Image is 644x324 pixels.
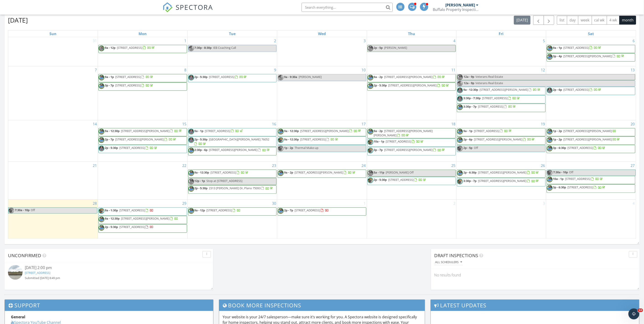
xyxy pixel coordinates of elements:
[540,66,546,74] a: Go to September 12, 2025
[195,137,208,141] span: 2p - 5:30p
[450,120,456,128] a: Go to September 18, 2025
[188,148,194,153] img: img_5405.jpeg
[547,176,635,184] a: 10a - 1p [STREET_ADDRESS]
[630,120,636,128] a: Go to September 20, 2025
[374,83,450,87] a: 2p - 5:30p [STREET_ADDRESS][PERSON_NAME]
[278,129,284,135] img: img_5405.jpeg
[457,96,463,102] img: 20250812_185211.jpg
[463,137,472,141] span: 2p - 6p
[92,37,98,44] a: Go to August 31, 2025
[187,120,277,162] td: Go to September 16, 2025
[367,37,457,66] td: Go to September 4, 2025
[463,137,535,141] a: 2p - 6p [STREET_ADDRESS][PERSON_NAME]
[195,75,248,79] a: 2p - 5:30p [STREET_ADDRESS]
[121,129,169,133] span: [STREET_ADDRESS][PERSON_NAME]
[463,88,478,92] span: 9a - 12:30p
[182,162,187,169] a: Go to September 22, 2025
[553,146,606,150] a: 3p - 6:30p [STREET_ADDRESS]
[478,170,526,174] span: [STREET_ADDRESS][PERSON_NAME]
[273,37,277,44] a: Go to September 2, 2025
[463,88,541,92] a: 9a - 12:30p [STREET_ADDRESS][PERSON_NAME]
[540,162,546,169] a: Go to September 26, 2025
[187,66,277,120] td: Go to September 9, 2025
[184,37,187,44] a: Go to September 1, 2025
[213,46,236,50] span: IEB Coaching Call
[457,146,463,151] img: tim_headshot_bpi.jpg
[457,37,546,66] td: Go to September 5, 2025
[547,137,553,143] img: img_5405.jpeg
[277,162,367,200] td: Go to September 24, 2025
[205,129,231,133] span: [STREET_ADDRESS]
[99,137,104,143] img: img_5405.jpeg
[547,129,553,135] img: img_5405.jpeg
[361,162,367,169] a: Go to September 24, 2025
[317,31,327,37] a: Wednesday
[195,137,269,146] a: 2p - 5:30p [GEOGRAPHIC_DATA][PERSON_NAME] 76052
[105,146,118,150] span: 2p - 5:30p
[368,129,373,135] img: img_5405.jpeg
[188,179,194,184] img: img_5405.jpeg
[374,129,433,137] span: [STREET_ADDRESS][PERSON_NAME][PERSON_NAME]
[546,66,636,120] td: Go to September 13, 2025
[374,178,387,182] span: 2p - 5:30p
[92,200,98,207] a: Go to September 28, 2025
[457,129,463,135] img: img_5405.jpeg
[547,170,553,176] img: tim_headshot_bpi.jpg
[463,170,539,174] a: 2p - 6:30p [STREET_ADDRESS][PERSON_NAME]
[368,75,373,80] img: img_5405.jpeg
[182,200,187,207] a: Go to September 29, 2025
[284,129,299,133] span: 9a - 12:30p
[188,129,194,135] img: 20250812_185211.jpg
[105,46,155,50] a: 9a - 12p [STREET_ADDRESS]
[98,37,188,66] td: Go to September 1, 2025
[209,148,258,152] span: [STREET_ADDRESS][PERSON_NAME]
[187,200,277,238] td: Go to September 30, 2025
[547,177,553,182] img: img_5405.jpeg
[284,170,356,174] a: 9a - 2p [STREET_ADDRESS][PERSON_NAME]
[457,179,463,184] img: tim_headshot_bpi.jpg
[553,129,616,133] a: 1p - 2p [STREET_ADDRESS][PERSON_NAME]
[384,148,433,152] span: [STREET_ADDRESS][PERSON_NAME]
[115,83,141,87] span: [STREET_ADDRESS]
[284,137,339,141] a: 9a - 12:30p [STREET_ADDRESS]
[553,46,602,50] a: 9a - 1p [STREET_ADDRESS]
[105,137,114,141] span: 2p - 7p
[457,178,546,186] a: 3:30p - 7p [STREET_ADDRESS][PERSON_NAME]
[457,66,546,120] td: Go to September 12, 2025
[271,120,277,128] a: Go to September 16, 2025
[553,137,621,141] a: 1p - 2p [STREET_ADDRESS][PERSON_NAME]
[553,88,602,92] a: 2p - 6p [STREET_ADDRESS]
[547,185,553,191] img: img_5405.jpeg
[211,170,236,174] span: [STREET_ADDRESS]
[478,179,526,183] span: [STREET_ADDRESS][PERSON_NAME]
[553,88,562,92] span: 2p - 6p
[367,74,456,82] a: 9a - 2p [STREET_ADDRESS][PERSON_NAME]
[374,83,387,87] span: 2p - 5:30p
[553,177,604,181] a: 10a - 1p [STREET_ADDRESS]
[195,75,208,79] span: 2p - 5:30p
[386,170,414,174] span: [PERSON_NAME] Off
[295,170,343,174] span: [STREET_ADDRESS][PERSON_NAME]
[367,120,457,162] td: Go to September 18, 2025
[474,146,478,150] span: Off
[284,129,362,133] a: 9a - 12:30p [STREET_ADDRESS][PERSON_NAME]
[278,146,284,151] img: tim_headshot_bpi.jpg
[463,129,512,133] a: 9a - 1p [STREET_ADDRESS]
[367,162,457,200] td: Go to September 25, 2025
[564,46,589,50] span: [STREET_ADDRESS]
[195,179,205,183] span: 12p - 1p
[452,37,456,44] a: Go to September 4, 2025
[367,128,456,138] a: 9a - 2p [STREET_ADDRESS][PERSON_NAME][PERSON_NAME]
[98,83,187,91] a: 3p - 7p [STREET_ADDRESS]
[105,83,154,87] a: 3p - 7p [STREET_ADDRESS]
[553,46,562,50] span: 9a - 1p
[607,16,620,25] button: 4 wk
[557,16,567,25] button: list
[450,66,456,74] a: Go to September 11, 2025
[105,83,114,87] span: 3p - 7p
[188,170,194,176] img: img_5405.jpeg
[105,129,120,133] span: 9a - 12:30p
[433,7,479,12] div: Buffalo Property Inspections
[374,75,446,79] a: 9a - 2p [STREET_ADDRESS][PERSON_NAME]
[457,137,463,143] img: img_5405.jpeg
